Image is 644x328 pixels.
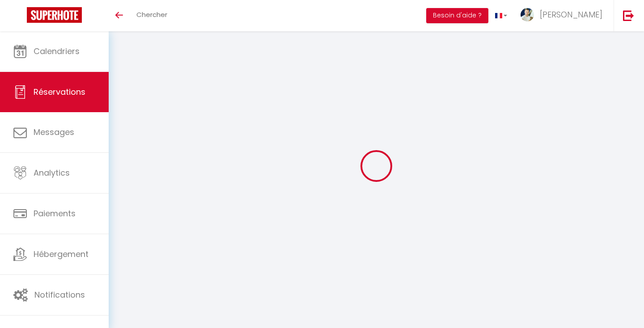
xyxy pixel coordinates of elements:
span: Analytics [34,167,70,178]
span: Messages [34,126,74,138]
img: logout [623,10,634,21]
img: Super Booking [27,7,82,23]
span: Calendriers [34,46,80,57]
button: Besoin d'aide ? [426,8,488,23]
span: Paiements [34,208,76,219]
span: [PERSON_NAME] [540,9,602,20]
img: ... [521,8,534,21]
span: Hébergement [34,248,89,260]
span: Réservations [34,86,85,97]
span: Chercher [136,10,167,19]
span: Notifications [34,289,85,300]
